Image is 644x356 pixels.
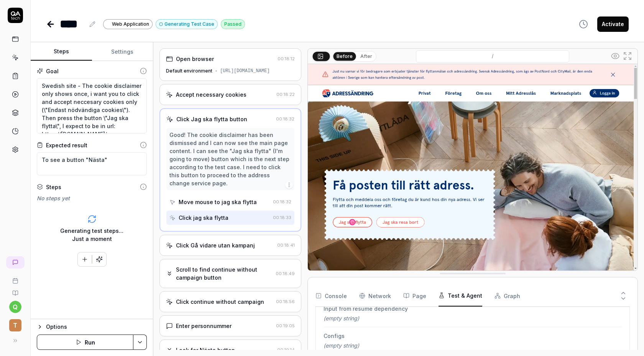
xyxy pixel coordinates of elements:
button: Open in full screen [621,50,634,62]
div: Move mouse to jag ska flytta [179,198,257,206]
span: T [9,319,21,331]
div: Click jag ska flytta [179,214,228,222]
div: Default environment [166,68,212,74]
div: [URL][DOMAIN_NAME] [220,68,270,74]
div: Click Jag ska flytta button [176,115,247,123]
button: q [9,301,21,313]
div: Open browser [176,55,214,63]
button: Move mouse to jag ska flytta00:18:32 [166,195,294,209]
button: Network [359,285,391,307]
time: 00:18:32 [276,116,294,122]
time: 00:18:33 [273,215,291,220]
span: (empty string) [324,315,359,321]
div: Click continue without campaign [176,298,264,306]
a: New conversation [6,256,25,269]
button: Test & Agent [439,285,482,307]
div: Expected result [46,141,87,149]
div: Good! The cookie disclaimer has been dismissed and I can now see the main page content. I can see... [169,131,291,187]
button: Before [333,52,356,60]
a: Book a call with us [3,272,27,284]
div: Look for Nästa button [176,346,235,354]
time: 00:18:49 [276,271,295,276]
div: Enter personnummer [176,322,232,330]
button: After [357,52,375,61]
time: 00:19:05 [276,323,295,328]
div: Steps [46,183,61,191]
a: Web Application [103,19,153,29]
button: Generating Test Case [156,19,218,29]
button: Page [403,285,426,307]
button: Steps [31,43,92,61]
button: Click jag ska flytta00:18:33 [166,211,294,225]
div: Passed [221,19,245,29]
div: Accept necessary cookies [176,91,246,99]
time: 00:18:32 [273,199,291,204]
time: 00:18:41 [277,242,295,248]
button: Activate [597,16,629,32]
button: View version history [574,16,593,32]
time: 00:18:12 [278,56,295,61]
img: Screenshot [308,64,637,270]
time: 00:19:14 [277,347,295,353]
button: Show all interative elements [609,50,621,62]
button: Options [37,322,147,331]
div: No steps yet [37,194,147,202]
button: Graph [495,285,520,307]
button: Run [37,335,133,350]
div: Scroll to find continue without campaign button [176,265,273,282]
button: Settings [92,43,153,61]
div: Click Gå vidare utan kampanj [176,241,255,249]
time: 00:18:56 [276,299,295,304]
span: Configs [324,332,622,340]
div: Generating test steps... Just a moment [60,227,123,243]
span: (empty string) [324,342,359,349]
button: Console [315,285,347,307]
a: Documentation [3,284,27,296]
span: Input from resume dependency [324,305,622,313]
button: T [3,313,27,333]
div: Options [46,322,147,331]
div: Goal [46,67,59,75]
time: 00:18:22 [276,92,295,97]
span: Web Application [112,21,149,28]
